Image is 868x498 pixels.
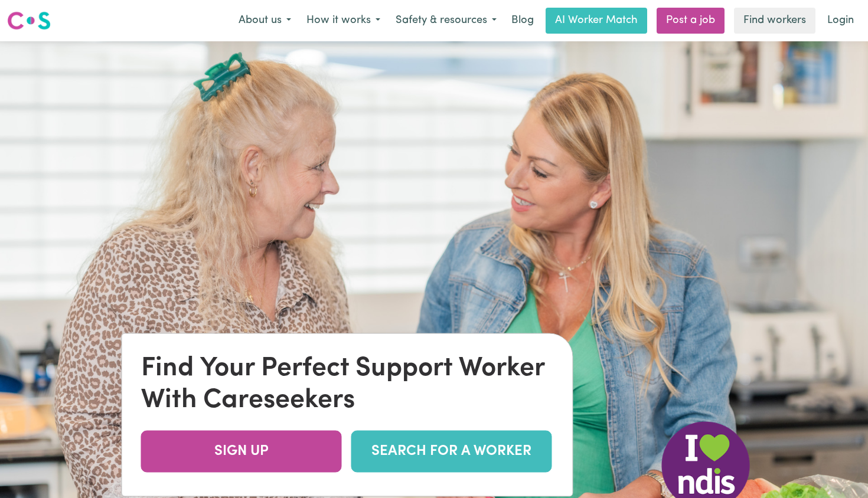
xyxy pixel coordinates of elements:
[504,8,541,34] a: Blog
[141,431,342,473] a: SIGN UP
[231,8,299,33] button: About us
[546,8,647,34] a: AI Worker Match
[351,431,552,473] a: SEARCH FOR A WORKER
[821,451,859,489] iframe: Button to launch messaging window
[657,8,725,34] a: Post a job
[820,8,861,34] a: Login
[7,7,51,34] a: Careseekers logo
[7,10,51,31] img: Careseekers logo
[388,8,504,33] button: Safety & resources
[299,8,388,33] button: How it works
[734,8,815,34] a: Find workers
[141,353,554,417] div: Find Your Perfect Support Worker With Careseekers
